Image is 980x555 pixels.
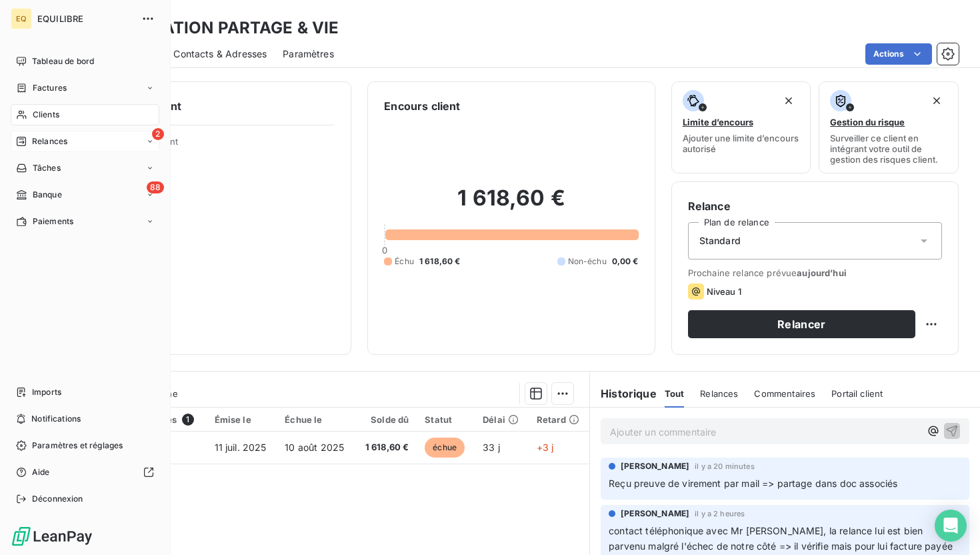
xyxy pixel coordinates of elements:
[612,255,639,267] span: 0,00 €
[695,462,755,470] span: il y a 20 minutes
[37,13,133,24] span: EQUILIBRE
[699,234,741,247] span: Standard
[147,181,164,193] span: 88
[11,211,159,232] a: Paiements
[665,388,685,399] span: Tout
[568,255,607,267] span: Non-échu
[32,466,50,478] span: Aide
[425,414,467,425] div: Statut
[32,493,83,505] span: Déconnexion
[621,508,689,520] span: [PERSON_NAME]
[11,131,159,152] a: 2Relances
[621,460,689,472] span: [PERSON_NAME]
[173,47,267,61] span: Contacts & Adresses
[363,441,409,454] span: 1 618,60 €
[33,215,73,227] span: Paiements
[11,184,159,205] a: 88Banque
[865,43,932,65] button: Actions
[384,98,460,114] h6: Encours client
[483,442,500,453] span: 33 j
[537,442,554,453] span: +3 j
[283,47,334,61] span: Paramètres
[425,438,465,458] span: échue
[33,109,59,121] span: Clients
[688,310,915,338] button: Relancer
[683,117,753,127] span: Limite d’encours
[32,386,61,398] span: Imports
[285,442,344,453] span: 10 août 2025
[32,135,67,147] span: Relances
[11,462,159,483] a: Aide
[32,55,94,67] span: Tableau de bord
[215,442,267,453] span: 11 juil. 2025
[707,286,741,297] span: Niveau 1
[688,267,942,278] span: Prochaine relance prévue
[182,414,194,426] span: 1
[11,435,159,456] a: Paramètres et réglages
[695,510,745,518] span: il y a 2 heures
[11,157,159,179] a: Tâches
[609,478,897,489] span: Reçu preuve de virement par mail => partage dans doc associés
[831,388,883,399] span: Portail client
[537,414,581,425] div: Retard
[483,414,521,425] div: Délai
[33,162,61,174] span: Tâches
[935,510,967,542] div: Open Intercom Messenger
[117,16,339,40] h3: FONDATION PARTAGE & VIE
[363,414,409,425] div: Solde dû
[107,136,335,155] span: Propriétés Client
[11,8,32,29] div: EQ
[700,388,738,399] span: Relances
[152,128,164,140] span: 2
[688,198,942,214] h6: Relance
[11,51,159,72] a: Tableau de bord
[285,414,347,425] div: Échue le
[819,81,959,173] button: Gestion du risqueSurveiller ce client en intégrant votre outil de gestion des risques client.
[81,98,335,114] h6: Informations client
[671,81,811,173] button: Limite d’encoursAjouter une limite d’encours autorisé
[683,133,800,154] span: Ajouter une limite d’encours autorisé
[609,525,953,552] span: contact téléphonique avec Mr [PERSON_NAME], la relance lui est bien parvenu malgré l'échec de not...
[830,117,905,127] span: Gestion du risque
[11,526,93,547] img: Logo LeanPay
[384,185,638,225] h2: 1 618,60 €
[11,104,159,125] a: Clients
[11,382,159,403] a: Imports
[830,133,947,165] span: Surveiller ce client en intégrant votre outil de gestion des risques client.
[590,386,657,402] h6: Historique
[382,245,387,255] span: 0
[31,413,81,425] span: Notifications
[797,267,847,278] span: aujourd’hui
[33,82,67,94] span: Factures
[215,414,269,425] div: Émise le
[395,255,414,267] span: Échu
[754,388,815,399] span: Commentaires
[33,189,62,201] span: Banque
[11,77,159,99] a: Factures
[419,255,461,267] span: 1 618,60 €
[32,440,123,452] span: Paramètres et réglages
